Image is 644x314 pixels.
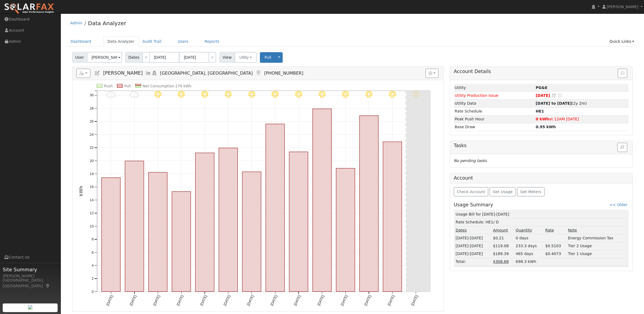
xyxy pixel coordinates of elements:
a: Map [255,70,261,76]
rect: onclick="" [101,178,120,292]
a: Map [45,284,50,288]
i: Edit Issue [558,94,563,97]
u: Quantity [516,228,532,232]
rect: onclick="" [383,142,402,292]
rect: onclick="" [336,168,355,292]
span: User [72,52,87,63]
td: Utility Data [454,100,535,107]
rect: onclick="" [125,161,144,292]
text: [DATE] [293,295,302,306]
i: 9/09 - MostlyCloudy [106,91,115,98]
strong: [DATE] to [DATE] [536,101,572,105]
button: Get Usage [490,187,516,196]
td: Rate Schedule: HE1 [455,218,628,226]
text: 14 [90,198,94,202]
a: > [209,52,216,63]
text: [DATE] [316,295,325,306]
td: Base Draw [454,123,535,131]
span: Get Usage [493,190,513,194]
text: [DATE] [129,295,137,306]
text: [DATE] [152,295,161,306]
text: [DATE] [105,295,114,306]
div: [PERSON_NAME] [3,273,58,279]
text: 20 [90,159,94,163]
div: [GEOGRAPHIC_DATA], [GEOGRAPHIC_DATA] [3,277,58,289]
div: 465 days [516,251,543,257]
rect: onclick="" [313,109,331,292]
rect: onclick="" [195,153,214,292]
a: << Older [609,203,627,207]
img: SolarFax [4,3,55,14]
a: Snooze this issue [551,93,556,98]
span: [GEOGRAPHIC_DATA], [GEOGRAPHIC_DATA] [160,71,253,76]
text: [DATE] [387,295,395,306]
i: 9/19 - MostlyClear [342,91,349,98]
i: 9/20 - MostlyClear [365,91,372,98]
img: retrieve [28,305,32,309]
td: Tier 2 Usage [567,242,628,250]
button: Refresh [617,143,627,152]
text: 10 [90,224,94,228]
text: 6 [92,250,94,254]
div: 0 days [516,235,543,241]
i: 9/12 - MostlyClear [178,91,185,98]
a: Edit User (36143) [94,70,100,76]
span: Pull [265,55,271,60]
span: View [219,52,235,63]
u: $308.68 [493,259,509,264]
td: $0.21 [492,234,515,242]
text: kWh [78,186,84,196]
td: Peak Push Hour [454,115,535,123]
text: Push [104,84,113,88]
td: at 12AM [DATE] [535,115,629,123]
h5: Account [454,175,473,181]
a: Login As (last Never) [151,70,157,76]
td: Energy Commission Tax [567,234,628,242]
i: 9/16 - Clear [272,91,279,98]
i: 9/21 - MostlyClear [389,91,396,98]
text: [DATE] [223,295,231,306]
text: 0 [92,290,94,294]
i: 9/17 - Clear [295,91,302,98]
span: Site Summary [3,266,58,273]
rect: onclick="" [172,192,191,292]
rect: onclick="" [242,172,261,292]
text: 22 [90,146,94,150]
span: Get Meters [520,190,541,194]
td: [DATE]-[DATE] [455,234,492,242]
a: < [142,52,150,63]
a: Reports [201,37,223,47]
button: Check Account [454,187,488,196]
a: Data Analyzer [103,37,138,47]
text: [DATE] [340,295,348,306]
text: 2 [92,277,94,281]
text: 18 [90,172,94,176]
text: [DATE] [199,295,208,306]
i: 9/14 - Clear [225,91,232,98]
text: 8 [92,237,94,242]
text: 26 [90,120,94,124]
td: Utility [454,84,535,92]
span: Utility Production Issue [455,93,498,98]
td: Rate Schedule [454,107,535,115]
text: [DATE] [246,295,255,306]
text: [DATE] [270,295,278,306]
u: Rate [545,228,554,232]
strong: D [536,109,544,113]
u: Note [568,228,577,232]
button: Issue History [618,69,627,78]
td: $119.08 [492,242,515,250]
text: 12 [90,211,94,215]
h5: Tasks [454,143,629,148]
span: Dates [125,52,143,63]
i: 9/10 - MostlyCloudy [130,91,139,98]
td: Usage Bill for [DATE]-[DATE] [455,211,628,219]
a: Audit Trail [138,37,166,47]
div: 698.3 kWh [516,259,627,265]
td: Total: [455,258,492,266]
input: Select a User [87,52,122,63]
a: Data Analyzer [88,20,126,27]
strong: 0.95 kWh [536,125,556,129]
text: Pull [124,84,131,88]
text: [DATE] [410,295,419,306]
